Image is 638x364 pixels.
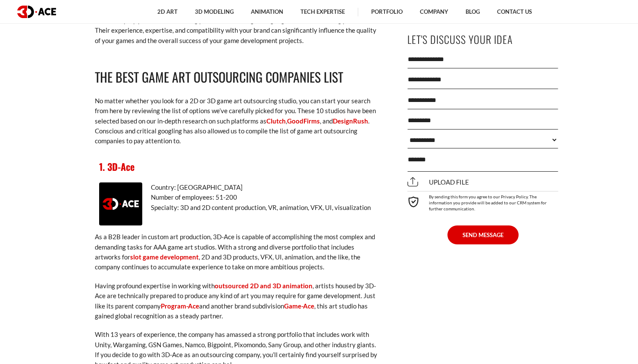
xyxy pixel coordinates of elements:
a: 1. 3D-Ace [99,160,134,173]
img: logo dark [17,6,56,18]
p: Country: [GEOGRAPHIC_DATA] Number of employees: 51-200 Specialty: 3D and 2D content production, V... [99,182,375,213]
a: Game-Ace [284,302,314,310]
a: slot game development [130,253,199,261]
a: Program-Ace [161,302,199,310]
a: outsourced 2D and 3D animation [215,282,313,290]
img: 3D-Ace logo [99,182,142,225]
p: No matter whether you look for a 2D or 3D game art outsourcing studio, you can start your search ... [95,96,379,146]
a: GoodFirms [287,117,320,125]
div: By sending this form you agree to our Privacy Policy. The information you provide will be added t... [407,191,558,212]
p: Let's Discuss Your Idea [407,30,558,49]
button: SEND MESSAGE [447,225,519,244]
p: As a B2B leader in custom art production, 3D-Ace is capable of accomplishing the most complex and... [95,232,379,272]
span: Upload file [407,178,469,186]
h2: The Best Game Art Outsourcing Companies List [95,67,379,87]
a: Clutch [266,117,286,125]
p: Now, let’s delve deeper into the strengths of each potential outsourcing company. By doing so, we... [95,5,379,46]
a: DesignRush [333,117,368,125]
p: Having profound expertise in working with , artists housed by 3D-Ace are technically prepared to ... [95,281,379,321]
